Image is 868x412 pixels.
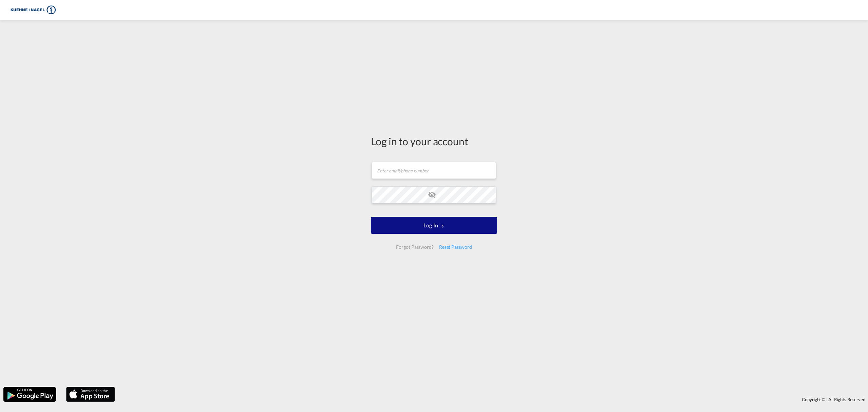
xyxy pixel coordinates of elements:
input: Enter email/phone number [372,162,496,179]
img: google.png [3,386,57,402]
div: Copyright © . All Rights Reserved [118,394,868,405]
button: LOGIN [371,217,497,234]
div: Reset Password [436,241,475,253]
img: apple.png [65,386,116,402]
md-icon: icon-eye-off [428,191,436,199]
img: 36441310f41511efafde313da40ec4a4.png [10,3,56,18]
div: Forgot Password? [393,241,436,253]
div: Log in to your account [371,134,497,148]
